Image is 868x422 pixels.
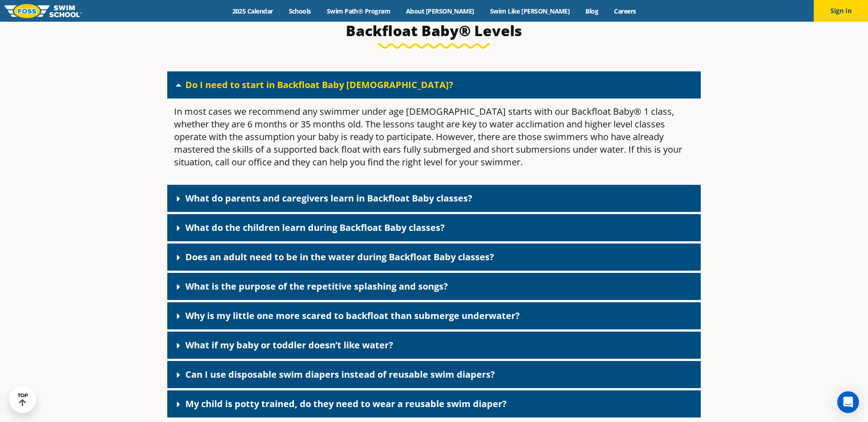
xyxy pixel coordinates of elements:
a: Careers [606,7,644,15]
a: 2025 Calendar [224,7,281,15]
a: Does an adult need to be in the water during Backfloat Baby classes? [185,251,494,263]
p: In most cases we recommend any swimmer under age [DEMOGRAPHIC_DATA] starts with our Backfloat Bab... [174,105,694,169]
a: What do parents and caregivers learn in Backfloat Baby classes? [185,192,472,204]
div: What is the purpose of the repetitive splashing and songs? [167,273,701,300]
h3: Backfloat Baby® Levels [221,22,647,40]
a: What is the purpose of the repetitive splashing and songs? [185,280,448,292]
a: What if my baby or toddler doesn’t like water? [185,339,393,351]
a: About [PERSON_NAME] [398,7,482,15]
a: Swim Like [PERSON_NAME] [482,7,578,15]
div: What do parents and caregivers learn in Backfloat Baby classes? [167,185,701,212]
a: Can I use disposable swim diapers instead of reusable swim diapers? [185,368,495,380]
a: Why is my little one more scared to backfloat than submerge underwater? [185,309,520,322]
div: Can I use disposable swim diapers instead of reusable swim diapers? [167,361,701,388]
a: Blog [578,7,606,15]
div: TOP [18,393,28,407]
a: Do I need to start in Backfloat Baby [DEMOGRAPHIC_DATA]? [185,79,453,91]
div: Why is my little one more scared to backfloat than submerge underwater? [167,302,701,329]
div: My child is potty trained, do they need to wear a reusable swim diaper? [167,390,701,417]
a: Schools [281,7,319,15]
a: What do the children learn during Backfloat Baby classes? [185,221,445,234]
div: Does an adult need to be in the water during Backfloat Baby classes? [167,244,701,271]
div: What if my baby or toddler doesn’t like water? [167,332,701,359]
div: Do I need to start in Backfloat Baby [DEMOGRAPHIC_DATA]? [167,98,701,183]
a: My child is potty trained, do they need to wear a reusable swim diaper? [185,398,507,410]
div: What do the children learn during Backfloat Baby classes? [167,214,701,241]
img: FOSS Swim School Logo [5,4,82,18]
div: Open Intercom Messenger [837,391,859,413]
div: Do I need to start in Backfloat Baby [DEMOGRAPHIC_DATA]? [167,71,701,98]
a: Swim Path® Program [319,7,398,15]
